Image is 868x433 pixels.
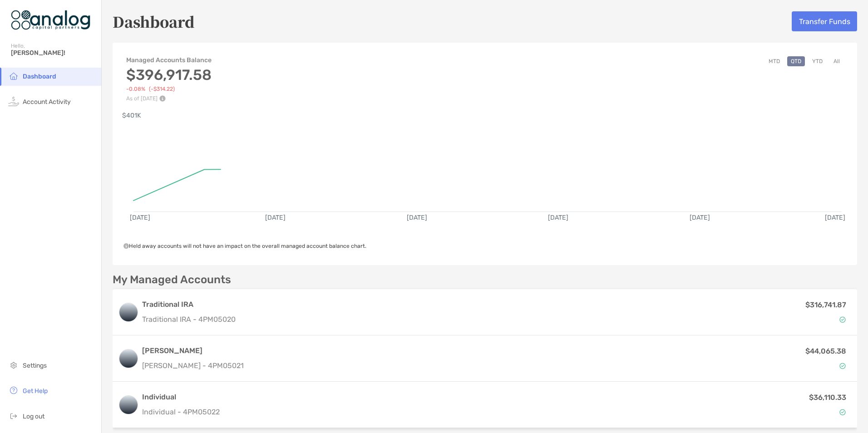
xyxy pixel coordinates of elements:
[142,406,220,418] p: Individual - 4PM05022
[805,299,846,310] p: $316,741.87
[839,316,846,323] img: Account Status icon
[142,360,244,371] p: [PERSON_NAME] - 4PM05021
[809,56,826,66] button: YTD
[23,387,48,395] span: Get Help
[126,56,212,64] h4: Managed Accounts Balance
[23,413,44,420] span: Log out
[23,73,56,80] span: Dashboard
[8,410,19,421] img: logout icon
[149,86,175,93] span: (-$314.22)
[113,274,231,285] p: My Managed Accounts
[690,214,710,221] text: [DATE]
[8,70,19,81] img: household icon
[23,98,71,106] span: Account Activity
[548,214,568,221] text: [DATE]
[265,214,286,221] text: [DATE]
[809,392,846,403] p: $36,110.33
[142,392,220,403] h3: Individual
[8,359,19,370] img: settings icon
[787,56,805,66] button: QTD
[407,214,427,221] text: [DATE]
[839,363,846,369] img: Account Status icon
[839,409,846,415] img: Account Status icon
[142,314,236,325] p: Traditional IRA - 4PM05020
[805,345,846,357] p: $44,065.38
[123,243,366,249] span: Held away accounts will not have an impact on the overall managed account balance chart.
[830,56,843,66] button: All
[792,11,857,31] button: Transfer Funds
[159,95,166,102] img: Performance Info
[126,95,212,102] p: As of [DATE]
[11,49,96,57] span: [PERSON_NAME]!
[130,214,150,221] text: [DATE]
[765,56,784,66] button: MTD
[119,303,138,321] img: logo account
[825,214,845,221] text: [DATE]
[113,11,195,32] h5: Dashboard
[126,66,212,84] h3: $396,917.58
[142,299,236,310] h3: Traditional IRA
[119,396,138,414] img: logo account
[11,4,90,36] img: Zoe Logo
[119,349,138,368] img: logo account
[23,362,47,369] span: Settings
[8,385,19,396] img: get-help icon
[142,345,244,356] h3: [PERSON_NAME]
[126,86,145,93] span: -0.08%
[8,96,19,107] img: activity icon
[122,112,141,119] text: $401K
